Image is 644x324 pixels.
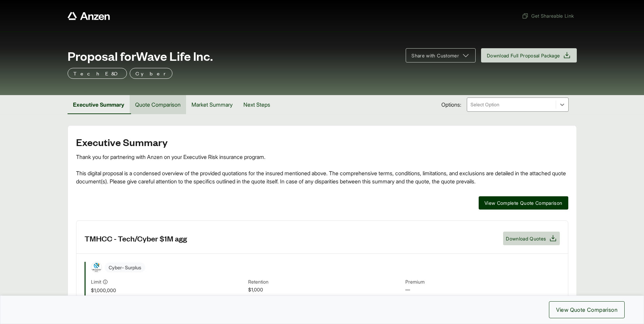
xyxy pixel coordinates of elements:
button: Quote Comparison [130,95,186,114]
button: View Complete Quote Comparison [479,196,568,210]
button: Executive Summary [68,95,130,114]
span: Download Quotes [506,235,546,242]
span: $1,000 [248,286,403,294]
button: Share with Customer [406,48,476,62]
span: View Complete Quote Comparison [484,199,563,206]
div: Thank you for partnering with Anzen on your Executive Risk insurance program. This digital propos... [76,153,568,185]
span: Retention [248,278,403,286]
span: Cyber - Surplus [105,263,145,272]
span: Download Full Proposal Package [487,52,560,59]
span: View Quote Comparison [556,306,618,314]
h3: TMHCC - Tech/Cyber $1M agg [85,233,187,244]
p: Tech E&O [73,69,121,77]
button: Next Steps [238,95,276,114]
button: Market Summary [186,95,238,114]
span: Limit [91,278,101,285]
span: Options: [441,101,461,109]
h2: Executive Summary [76,137,568,147]
a: Anzen website [68,12,110,20]
span: — [405,286,560,294]
span: Get Shareable Link [522,12,574,19]
button: Download Full Proposal Package [481,48,577,62]
span: Premium [405,278,560,286]
img: Tokio Marine [91,262,102,272]
span: Proposal for Wave Life Inc. [68,49,213,62]
button: Get Shareable Link [519,10,576,22]
span: Share with Customer [411,52,459,59]
button: Download Quotes [503,232,559,245]
span: $1,000,000 [91,287,245,294]
p: Cyber [135,69,167,77]
button: View Quote Comparison [549,301,625,318]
